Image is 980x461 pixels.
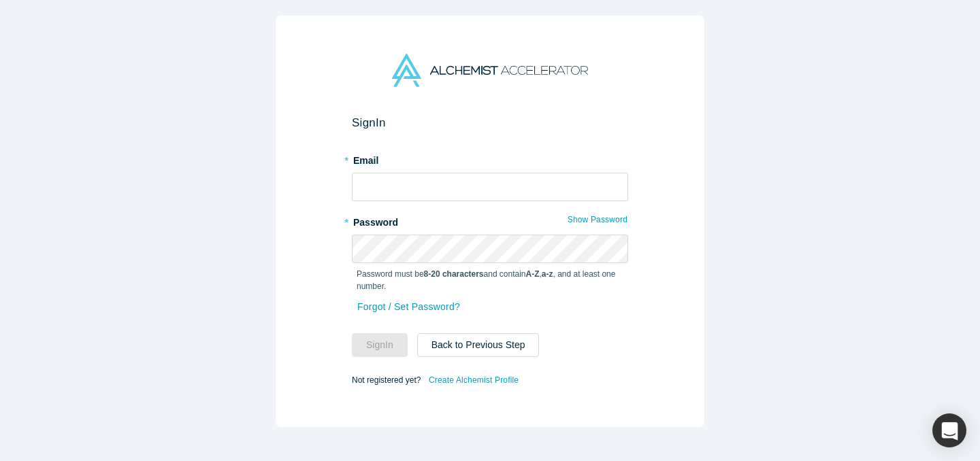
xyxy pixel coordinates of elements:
button: Show Password [567,211,628,228]
span: Not registered yet? [352,375,421,384]
strong: a-z [542,269,553,279]
p: Password must be and contain , , and at least one number. [357,268,623,292]
strong: 8-20 characters [424,269,484,279]
label: Email [352,149,628,168]
label: Password [352,211,628,230]
a: Create Alchemist Profile [428,371,519,389]
button: Back to Previous Step [417,333,540,357]
h2: Sign In [352,116,628,130]
button: SignIn [352,333,408,357]
strong: A-Z [526,269,540,279]
a: Forgot / Set Password? [357,295,461,319]
img: Alchemist Accelerator Logo [392,54,588,87]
